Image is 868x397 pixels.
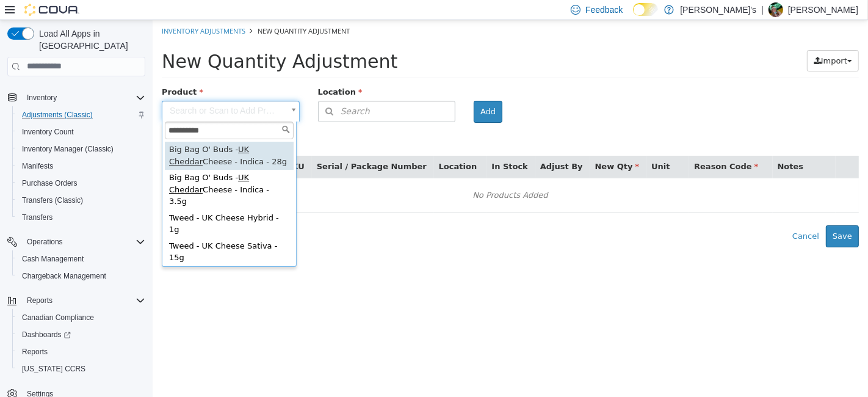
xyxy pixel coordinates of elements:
span: Operations [27,237,63,247]
p: [PERSON_NAME] [788,2,858,17]
button: Adjustments (Classic) [12,106,150,123]
span: Canadian Compliance [22,313,94,322]
span: Reports [17,344,145,359]
button: Inventory [2,89,150,106]
span: Purchase Orders [22,178,78,188]
img: Cova [24,4,79,16]
a: Transfers (Classic) [17,193,88,208]
span: Transfers (Classic) [22,195,83,205]
button: Reports [22,293,57,308]
span: [US_STATE] CCRS [22,364,85,374]
a: [US_STATE] CCRS [17,362,90,376]
span: Reports [22,347,48,357]
button: Transfers [12,209,150,226]
span: Dashboards [17,327,145,342]
input: Dark Mode [633,3,659,16]
span: Adjustments (Classic) [22,110,93,120]
button: Operations [22,235,68,249]
span: Chargeback Management [17,269,145,283]
span: Inventory Manager (Classic) [17,142,145,156]
span: Inventory Manager (Classic) [22,144,114,154]
span: Load All Apps in [GEOGRAPHIC_DATA] [34,27,145,52]
div: Leslie Muller [769,2,783,17]
span: Reports [22,293,145,308]
button: Canadian Compliance [12,309,150,326]
button: Manifests [12,158,150,175]
span: Inventory [27,93,57,103]
span: Cash Management [17,252,145,266]
span: Adjustments (Classic) [17,107,145,122]
span: Inventory [22,90,145,105]
p: | [761,2,764,17]
span: Transfers [17,210,145,225]
span: Transfers [22,213,52,222]
a: Inventory Count [17,125,79,139]
span: Dashboards [22,330,71,340]
button: Chargeback Management [12,268,150,285]
button: [US_STATE] CCRS [12,360,150,377]
a: Reports [17,344,52,359]
span: Dark Mode [633,16,634,16]
button: Reports [12,343,150,360]
button: Inventory Manager (Classic) [12,140,150,158]
span: Washington CCRS [17,362,145,376]
a: Cash Management [17,252,89,266]
span: Purchase Orders [17,176,145,191]
button: Reports [2,292,150,309]
p: [PERSON_NAME]'s [680,2,756,17]
button: Inventory Count [12,123,150,140]
a: Chargeback Management [17,269,111,283]
a: Dashboards [12,326,150,343]
button: Purchase Orders [12,175,150,192]
span: Manifests [22,161,53,171]
span: Inventory Count [17,125,145,139]
span: Transfers (Classic) [17,193,145,208]
span: Chargeback Management [22,271,106,281]
button: Cash Management [12,250,150,268]
a: Inventory Manager (Classic) [17,142,118,156]
a: Dashboards [17,327,76,342]
a: Purchase Orders [17,176,82,191]
a: Transfers [17,210,57,225]
span: Operations [22,235,145,249]
span: Inventory Count [22,127,74,137]
span: Canadian Compliance [17,310,145,325]
span: Reports [27,296,52,305]
button: Transfers (Classic) [12,192,150,209]
button: Inventory [22,90,62,105]
a: Manifests [17,159,58,173]
span: Manifests [17,159,145,173]
a: Adjustments (Classic) [17,107,98,122]
span: Feedback [585,4,623,16]
a: Canadian Compliance [17,310,99,325]
button: Operations [2,233,150,250]
span: Cash Management [22,254,84,264]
